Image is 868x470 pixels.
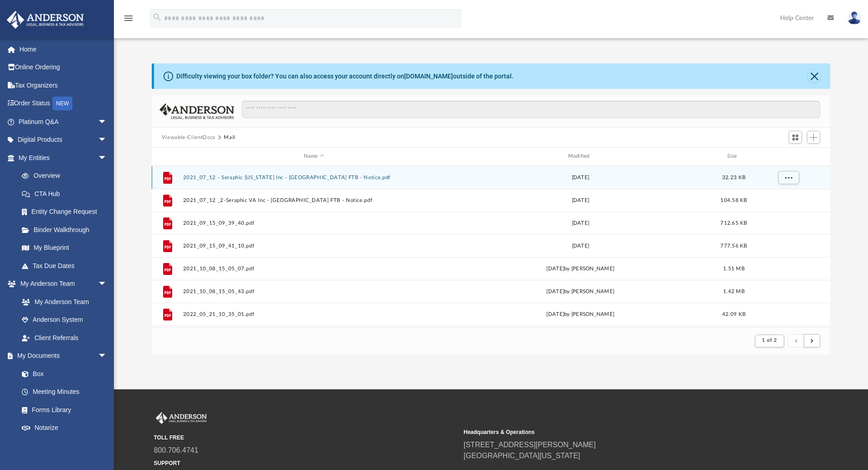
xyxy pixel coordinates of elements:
a: Digital Productsarrow_drop_down [6,131,121,149]
div: id [756,152,820,160]
span: 777.56 KB [720,243,747,248]
a: Online Learningarrow_drop_down [6,437,116,455]
button: 2021_10_08_15_05_43.pdf [183,289,445,294]
button: 2021_07_12 _2-Seraphic VA Inc - [GEOGRAPHIC_DATA] FTB - Notice.pdf [183,197,445,203]
span: 32.23 KB [722,175,745,180]
a: Box [13,365,112,383]
a: [STREET_ADDRESS][PERSON_NAME] [464,441,596,449]
a: Entity Change Request [13,203,121,221]
a: 800.706.4741 [154,446,199,454]
a: [GEOGRAPHIC_DATA][US_STATE] [464,452,580,460]
a: Client Referrals [13,329,116,347]
a: [DOMAIN_NAME] [404,72,453,80]
i: search [152,12,162,22]
span: arrow_drop_down [98,131,116,150]
button: 1 of 2 [755,335,784,347]
button: 2021_07_12 - Seraphic [US_STATE] Inc - [GEOGRAPHIC_DATA] FTB - Notice.pdf [183,175,445,181]
button: 2021_10_08_15_05_07.pdf [183,266,445,272]
div: id [156,152,179,160]
small: SUPPORT [154,459,457,467]
a: My Entitiesarrow_drop_down [6,149,121,167]
img: User Pic [847,11,861,25]
div: [DATE] [449,219,712,227]
span: 712.65 KB [720,220,747,225]
a: My Documentsarrow_drop_down [6,347,116,365]
button: 2021_09_15_09_39_40.pdf [183,220,445,226]
a: Platinum Q&Aarrow_drop_down [6,113,121,131]
button: Mail [224,134,236,142]
div: [DATE] [449,242,712,250]
input: Search files and folders [242,101,820,118]
div: NEW [52,97,72,110]
a: Meeting Minutes [13,383,116,401]
span: 104.58 KB [720,197,747,202]
div: [DATE] by [PERSON_NAME] [449,264,712,273]
div: grid [152,166,831,327]
span: arrow_drop_down [98,347,116,366]
a: Home [6,40,121,58]
button: Add [807,131,821,144]
div: [DATE] by [PERSON_NAME] [449,310,712,318]
a: My Blueprint [13,239,116,257]
span: 1.42 MB [723,289,745,294]
a: Anderson System [13,311,116,329]
button: Viewable-ClientDocs [162,134,216,142]
a: Binder Walkthrough [13,221,121,239]
button: 2021_09_15_09_41_10.pdf [183,243,445,249]
div: [DATE] [449,196,712,204]
a: Online Ordering [6,58,121,77]
button: More options [778,170,799,184]
a: Notarize [13,419,116,437]
a: Tax Organizers [6,76,121,94]
button: 2022_05_21_10_35_01.pdf [183,311,445,317]
div: Size [715,152,752,160]
a: menu [123,17,134,24]
span: arrow_drop_down [98,113,116,131]
i: menu [123,13,134,24]
img: Anderson Advisors Platinum Portal [154,412,209,424]
button: Close [808,70,821,83]
span: 42.09 KB [722,311,745,316]
span: arrow_drop_down [98,149,116,167]
div: Modified [449,152,711,160]
a: Tax Due Dates [13,257,121,275]
a: CTA Hub [13,185,121,203]
small: TOLL FREE [154,434,457,442]
a: Order StatusNEW [6,94,121,113]
a: My Anderson Team [13,293,112,311]
div: [DATE] by [PERSON_NAME] [449,287,712,295]
a: Overview [13,167,121,185]
a: Forms Library [13,401,112,419]
div: Name [182,152,445,160]
span: 1 of 2 [762,338,777,343]
a: My Anderson Teamarrow_drop_down [6,275,116,293]
span: 1.51 MB [723,266,745,271]
span: arrow_drop_down [98,275,116,294]
small: Headquarters & Operations [464,428,767,436]
img: Anderson Advisors Platinum Portal [4,11,87,29]
span: arrow_drop_down [98,437,116,455]
div: Difficulty viewing your box folder? You can also access your account directly on outside of the p... [176,72,514,81]
button: Switch to Grid View [789,131,802,144]
div: [DATE] [449,173,712,181]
